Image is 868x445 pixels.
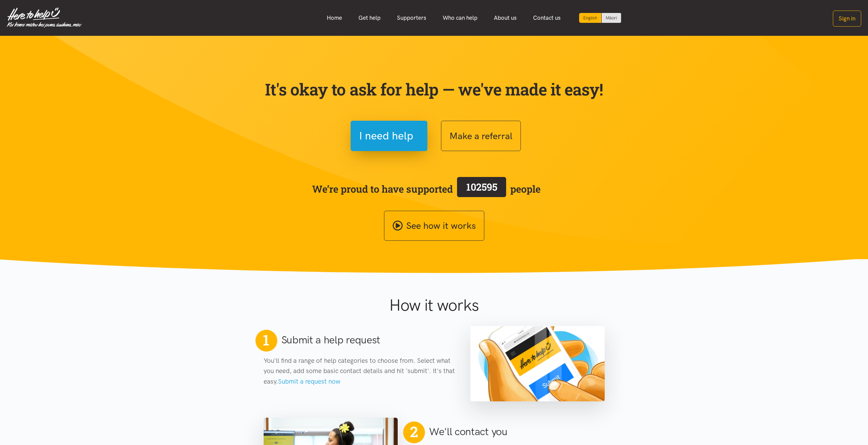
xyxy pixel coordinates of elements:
[389,11,435,25] a: Supporters
[312,176,541,202] span: We’re proud to have supported people
[453,176,510,202] a: 102595
[323,295,545,315] h1: How it works
[407,420,421,443] span: 2
[384,211,484,241] a: See how it works
[435,11,486,25] a: Who can help
[281,333,381,347] h2: Submit a help request
[351,121,427,151] button: I need help
[486,11,525,25] a: About us
[429,425,507,439] h2: We'll contact you
[833,11,861,27] button: Sign in
[264,356,457,387] p: You'll find a range of help categories to choose from. Select what you need, add some basic conta...
[466,180,497,193] span: 102595
[441,121,521,151] button: Make a referral
[263,331,269,349] span: 1
[579,13,621,23] div: Language toggle
[319,11,350,25] a: Home
[264,79,605,99] p: It's okay to ask for help — we've made it easy!
[579,13,602,23] div: Current language
[7,8,82,28] img: Home
[525,11,569,25] a: Contact us
[278,377,340,385] a: Submit a request now
[359,127,413,145] span: I need help
[602,13,621,23] a: Switch to Te Reo Māori
[350,11,389,25] a: Get help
